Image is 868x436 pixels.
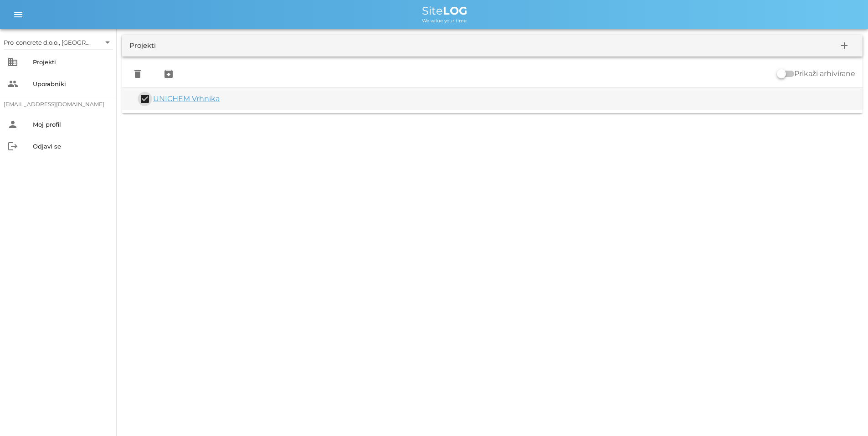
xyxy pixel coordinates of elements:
[33,80,109,87] div: Uporabniki
[839,40,850,51] i: add
[132,68,143,79] i: delete
[422,4,467,17] span: Site
[738,338,868,436] iframe: Chat Widget
[33,143,109,150] div: Odjavi se
[4,38,91,46] div: Pro-concrete d.o.o., [GEOGRAPHIC_DATA]
[139,93,150,104] button: check_box
[794,69,855,78] label: Prikaži arhivirane
[33,58,109,66] div: Projekti
[7,141,18,152] i: logout
[7,78,18,89] i: people
[7,56,18,67] i: business
[422,18,467,24] span: We value your time.
[4,35,113,50] div: Pro-concrete d.o.o., [GEOGRAPHIC_DATA]
[153,94,220,103] a: UNICHEM Vrhnika
[7,119,18,130] i: person
[13,9,24,20] i: menu
[33,121,109,128] div: Moj profil
[163,68,174,79] i: archive
[443,4,467,17] b: LOG
[738,338,868,436] div: Pripomoček za klepet
[129,41,156,51] div: Projekti
[102,37,113,48] i: arrow_drop_down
